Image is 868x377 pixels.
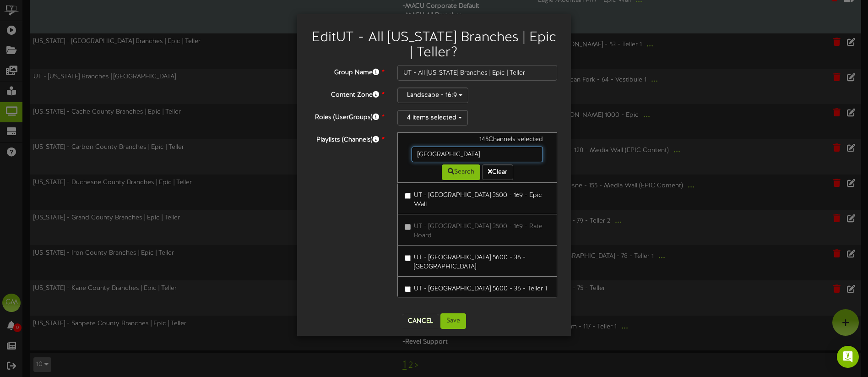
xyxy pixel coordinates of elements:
[405,250,550,272] label: UT - [GEOGRAPHIC_DATA] 5600 - 36 - [GEOGRAPHIC_DATA]
[405,193,411,199] input: UT - [GEOGRAPHIC_DATA] 3500 - 169 - Epic Wall
[405,188,550,209] label: UT - [GEOGRAPHIC_DATA] 3500 - 169 - Epic Wall
[837,346,859,368] div: Open Intercom Messenger
[311,30,557,60] h2: Edit UT - All [US_STATE] Branches | Epic | Teller ?
[442,164,480,180] button: Search
[405,286,411,292] input: UT - [GEOGRAPHIC_DATA] 5600 - 36 - Teller 1
[304,110,391,122] label: Roles (UserGroups)
[304,132,391,145] label: Playlists (Channels)
[482,164,513,180] button: Clear
[397,65,557,81] input: Channel Group Name
[440,313,466,329] button: Save
[414,223,542,239] span: UT - [GEOGRAPHIC_DATA] 3500 - 169 - Rate Board
[397,110,468,126] button: 4 items selected
[405,255,411,261] input: UT - [GEOGRAPHIC_DATA] 5600 - 36 - [GEOGRAPHIC_DATA]
[304,65,391,77] label: Group Name
[412,147,543,162] input: -- Search --
[402,314,439,328] button: Cancel
[304,87,391,100] label: Content Zone
[397,87,468,103] button: Landscape - 16:9
[405,135,550,147] div: 145 Channels selected
[405,281,547,294] label: UT - [GEOGRAPHIC_DATA] 5600 - 36 - Teller 1
[405,224,411,230] input: UT - [GEOGRAPHIC_DATA] 3500 - 169 - Rate Board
